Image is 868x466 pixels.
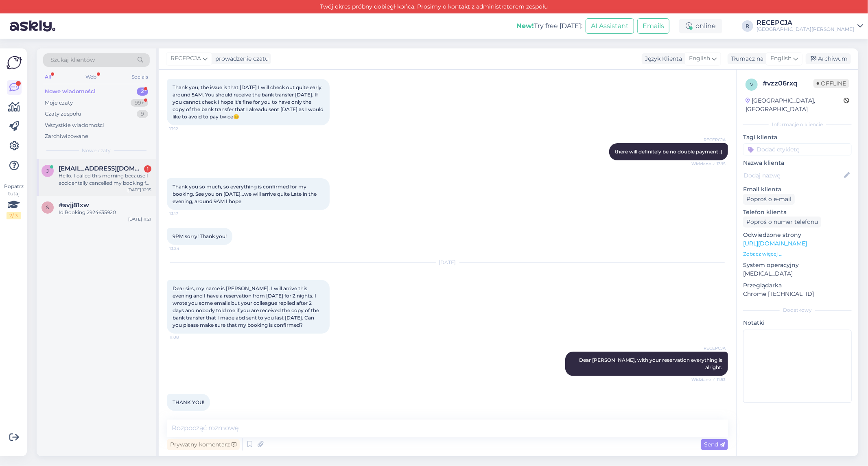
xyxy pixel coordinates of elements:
[59,209,151,216] div: Id Booking 2924635920
[169,334,200,340] span: 11:08
[127,187,151,193] div: [DATE] 12:15
[128,216,151,222] div: [DATE] 11:21
[695,345,726,351] span: RECEPCJA
[212,55,269,63] div: prowadzenie czatu
[743,269,852,278] p: [MEDICAL_DATA]
[167,439,240,450] div: Prywatny komentarz
[7,183,21,219] div: Popatrz tutaj
[691,161,726,167] span: Widziane ✓ 13:15
[743,208,852,217] p: Telefon klienta
[173,285,320,328] span: Dear sirs, my name is [PERSON_NAME]. I will arrive this evening and I have a reservation from [DA...
[7,212,21,219] div: 2 / 3
[743,171,842,180] input: Dodaj nazwę
[728,55,763,63] div: Tłumacz na
[59,165,143,172] span: jpaulsanders87@gmail.com
[743,217,821,228] div: Poproś o numer telefonu
[743,261,852,269] p: System operacyjny
[743,250,852,258] p: Zobacz więcej ...
[586,18,634,34] button: AI Assistant
[743,194,795,205] div: Poproś o e-mail
[806,53,851,64] div: Archiwum
[704,441,725,448] span: Send
[173,184,318,204] span: Thank you so much, so everything is confirmed for my booking. See you on [DATE]...we will arrive ...
[50,56,95,64] span: Szukaj klientów
[173,233,227,239] span: 9PM sorry! Thank you!
[144,165,151,173] div: 1
[756,20,854,26] div: RECEPCJA
[131,99,148,107] div: 99+
[46,168,49,174] span: j
[45,121,104,129] div: Wszystkie wiadomości
[45,132,88,140] div: Zarchiwizowane
[763,79,813,88] div: # vzz06rxq
[743,185,852,194] p: Email klienta
[46,204,49,210] span: s
[743,240,807,247] a: [URL][DOMAIN_NAME]
[169,126,200,132] span: 13:12
[45,88,96,96] div: Nowe wiadomości
[743,290,852,298] p: Chrome [TECHNICAL_ID]
[45,110,81,118] div: Czaty zespołu
[743,143,852,155] input: Dodać etykietę
[743,231,852,239] p: Odwiedzone strony
[743,281,852,290] p: Przeglądarka
[169,210,200,217] span: 13:17
[679,19,722,33] div: online
[750,81,753,88] span: v
[689,54,710,63] span: English
[743,319,852,327] p: Notatki
[637,18,669,34] button: Emails
[59,201,89,209] span: #svjj81xw
[137,88,148,96] div: 2
[695,137,726,143] span: RECEPCJA
[82,147,111,154] span: Nowe czaty
[171,54,201,63] span: RECEPCJA
[813,79,849,88] span: Offline
[642,55,682,63] div: Język Klienta
[746,96,844,114] div: [GEOGRAPHIC_DATA], [GEOGRAPHIC_DATA]
[691,376,726,383] span: Widziane ✓ 11:53
[137,110,148,118] div: 9
[173,399,204,405] span: THANK YOU!
[743,306,852,314] div: Dodatkowy
[743,159,852,167] p: Nazwa klienta
[516,21,582,31] div: Try free [DATE]:
[743,121,852,128] div: Informacje o kliencie
[756,26,854,33] div: [GEOGRAPHIC_DATA][PERSON_NAME]
[43,72,52,82] div: All
[169,411,200,418] span: 11:55
[84,72,98,82] div: Web
[743,133,852,142] p: Tagi klienta
[756,20,863,33] a: RECEPCJA[GEOGRAPHIC_DATA][PERSON_NAME]
[130,72,150,82] div: Socials
[169,245,200,252] span: 13:24
[770,54,791,63] span: English
[742,20,753,32] div: R
[7,55,22,70] img: Askly Logo
[45,99,73,107] div: Moje czaty
[59,172,151,187] div: Hello, I called this morning because I accidentally cancelled my booking for [DATE]-[DATE]. I was...
[167,259,728,266] div: [DATE]
[579,357,724,370] span: Dear [PERSON_NAME], with your reservation everything is alright.
[615,149,722,155] span: there will definitely be no double payment :)
[516,22,534,30] b: New!
[173,84,325,120] span: Thank you, the issue is that [DATE] I will check out quite early, around 5AM. You should receive ...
